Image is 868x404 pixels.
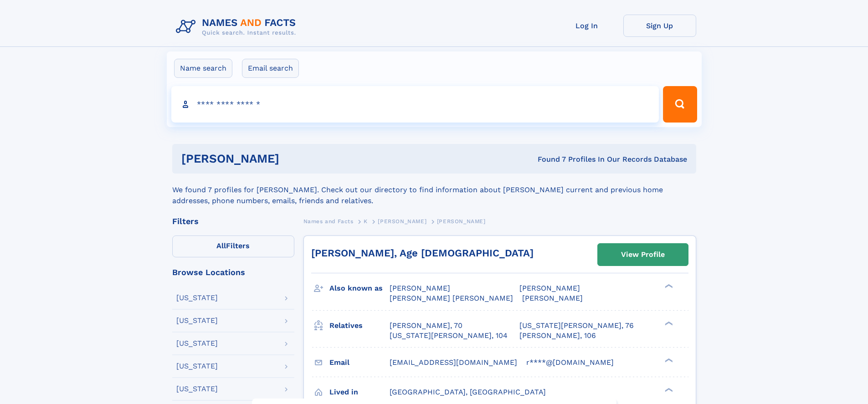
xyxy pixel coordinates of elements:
div: [US_STATE] [176,340,218,347]
a: Sign Up [623,15,696,37]
span: [PERSON_NAME] [519,284,580,292]
label: Email search [242,59,299,78]
span: [PERSON_NAME] [PERSON_NAME] [390,294,513,302]
span: [PERSON_NAME] [522,294,583,302]
h1: [PERSON_NAME] [181,153,409,164]
div: ❯ [663,320,673,326]
a: View Profile [598,244,688,266]
div: [US_STATE] [176,294,218,302]
div: View Profile [621,244,665,265]
label: Name search [174,59,232,78]
div: Found 7 Profiles In Our Records Database [408,154,687,164]
span: [PERSON_NAME] [437,218,486,225]
a: [PERSON_NAME], 70 [390,321,462,331]
span: All [216,241,226,250]
div: [US_STATE] [176,363,218,370]
h3: Email [329,355,390,370]
div: ❯ [663,387,673,393]
a: [PERSON_NAME] [378,215,426,227]
div: Filters [172,217,294,225]
a: [PERSON_NAME], Age [DEMOGRAPHIC_DATA] [311,247,534,259]
div: [US_STATE] [176,385,218,393]
a: [US_STATE][PERSON_NAME], 76 [519,321,634,331]
span: [GEOGRAPHIC_DATA], [GEOGRAPHIC_DATA] [390,388,546,396]
a: Names and Facts [303,215,354,227]
h3: Relatives [329,318,390,333]
a: K [364,215,368,227]
span: [EMAIL_ADDRESS][DOMAIN_NAME] [390,358,517,367]
a: [PERSON_NAME], 106 [519,331,596,341]
div: ❯ [663,357,673,363]
button: Search Button [663,86,697,123]
label: Filters [172,235,294,257]
div: ❯ [663,283,673,289]
span: [PERSON_NAME] [378,218,426,225]
a: [US_STATE][PERSON_NAME], 104 [390,331,508,341]
input: search input [171,86,659,123]
h3: Also known as [329,281,390,296]
div: [US_STATE] [176,317,218,324]
h3: Lived in [329,384,390,400]
span: K [364,218,368,225]
span: [PERSON_NAME] [390,284,450,292]
div: Browse Locations [172,268,294,276]
img: Logo Names and Facts [172,15,303,39]
div: We found 7 profiles for [PERSON_NAME]. Check out our directory to find information about [PERSON_... [172,174,696,206]
a: Log In [550,15,623,37]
